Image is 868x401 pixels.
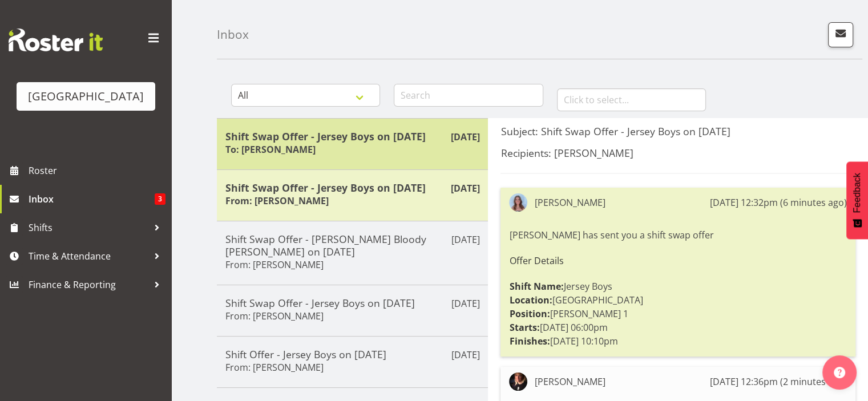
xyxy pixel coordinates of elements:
[509,193,527,212] img: sumner-raos392e284751624405832f3cd805d96d8a.png
[28,88,144,105] div: [GEOGRAPHIC_DATA]
[509,335,550,347] strong: Finishes:
[500,147,855,159] h5: Recipients: [PERSON_NAME]
[225,259,324,270] h6: From: [PERSON_NAME]
[852,173,862,213] span: Feedback
[394,84,543,107] input: Search
[225,362,324,373] h6: From: [PERSON_NAME]
[29,191,155,208] span: Inbox
[534,196,605,209] div: [PERSON_NAME]
[217,28,249,41] h4: Inbox
[225,130,479,143] h5: Shift Swap Offer - Jersey Boys on [DATE]
[29,248,148,265] span: Time & Attendance
[451,348,479,362] p: [DATE]
[9,29,103,51] img: Rosterit website logo
[451,297,479,310] p: [DATE]
[450,130,479,144] p: [DATE]
[225,310,324,322] h6: From: [PERSON_NAME]
[509,321,539,334] strong: Starts:
[500,125,855,137] h5: Subject: Shift Swap Offer - Jersey Boys on [DATE]
[225,348,479,361] h5: Shift Offer - Jersey Boys on [DATE]
[29,276,148,293] span: Finance & Reporting
[451,233,479,246] p: [DATE]
[29,219,148,236] span: Shifts
[450,181,479,195] p: [DATE]
[29,162,165,179] span: Roster
[710,375,847,388] div: [DATE] 12:36pm (2 minutes ago)
[509,225,847,351] div: [PERSON_NAME] has sent you a shift swap offer Jersey Boys [GEOGRAPHIC_DATA] [PERSON_NAME] 1 [DATE...
[509,294,552,306] strong: Location:
[509,372,527,391] img: michelle-englehardt77a61dd232cbae36c93d4705c8cf7ee3.png
[225,233,479,258] h5: Shift Swap Offer - [PERSON_NAME] Bloody [PERSON_NAME] on [DATE]
[155,193,165,205] span: 3
[225,297,479,309] h5: Shift Swap Offer - Jersey Boys on [DATE]
[509,307,550,320] strong: Position:
[509,280,563,293] strong: Shift Name:
[710,196,847,209] div: [DATE] 12:32pm (6 minutes ago)
[225,144,316,155] h6: To: [PERSON_NAME]
[557,88,706,111] input: Click to select...
[834,367,845,378] img: help-xxl-2.png
[846,161,868,239] button: Feedback - Show survey
[225,195,329,206] h6: From: [PERSON_NAME]
[225,181,479,194] h5: Shift Swap Offer - Jersey Boys on [DATE]
[509,256,847,266] h6: Offer Details
[534,375,605,388] div: [PERSON_NAME]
